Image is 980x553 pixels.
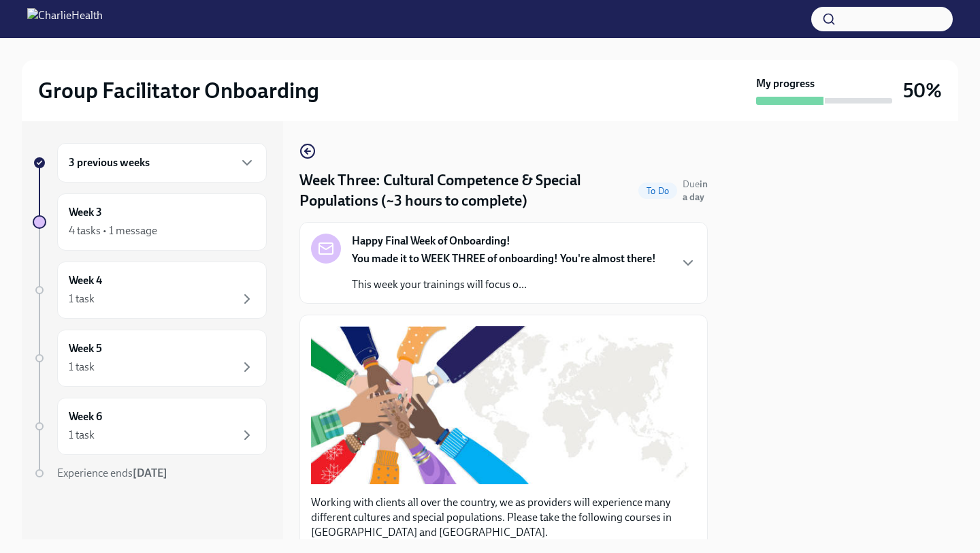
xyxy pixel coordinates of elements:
div: 1 task [69,428,95,443]
strong: in a day [683,178,708,203]
img: CharlieHealth [27,8,103,30]
strong: My progress [756,76,815,91]
a: Week 51 task [33,330,267,387]
p: Working with clients all over the country, we as providers will experience many different culture... [311,495,696,540]
span: Due [683,178,708,203]
h6: Week 6 [69,409,102,424]
div: 1 task [69,360,95,375]
h4: Week Three: Cultural Competence & Special Populations (~3 hours to complete) [299,170,633,211]
div: 3 previous weeks [57,143,267,183]
strong: You made it to WEEK THREE of onboarding! You're almost there! [352,252,656,265]
span: Experience ends [57,467,167,479]
h6: Week 4 [69,273,102,288]
span: To Do [638,186,677,196]
strong: [DATE] [133,467,167,479]
strong: Happy Final Week of Onboarding! [352,234,510,249]
button: Zoom image [311,326,696,484]
span: September 23rd, 2025 09:00 [683,178,708,204]
a: Week 34 tasks • 1 message [33,193,267,251]
h3: 50% [903,78,942,103]
div: 1 task [69,291,95,306]
div: 4 tasks • 1 message [69,223,157,238]
a: Week 61 task [33,398,267,455]
h6: Week 5 [69,341,102,356]
a: Week 41 task [33,262,267,319]
h6: 3 previous weeks [69,155,150,170]
h6: Week 3 [69,205,102,220]
h2: Group Facilitator Onboarding [38,77,319,104]
p: This week your trainings will focus o... [352,277,656,292]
